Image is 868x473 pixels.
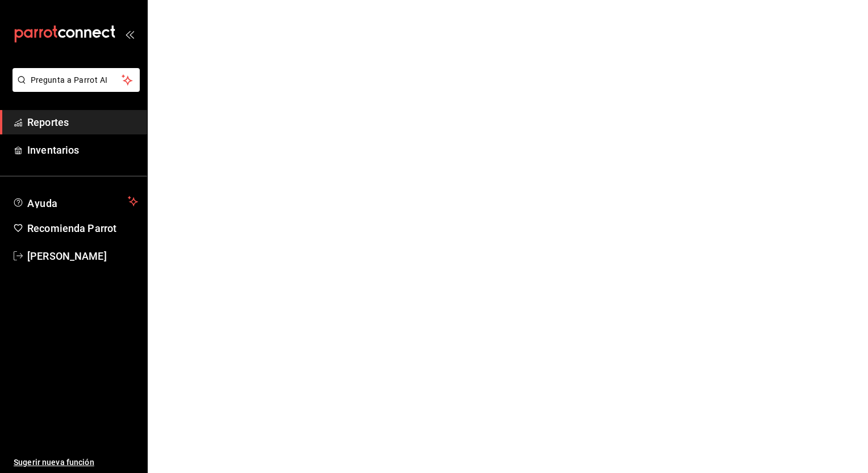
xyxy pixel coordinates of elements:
span: Pregunta a Parrot AI [31,74,122,86]
button: open_drawer_menu [125,29,134,39]
span: [PERSON_NAME] [27,248,138,264]
a: Pregunta a Parrot AI [8,82,140,94]
span: Reportes [27,115,138,130]
button: Pregunta a Parrot AI [12,68,140,92]
span: Inventarios [27,142,138,158]
span: Recomienda Parrot [27,221,138,236]
span: Sugerir nueva función [14,457,138,468]
span: Ayuda [27,195,123,208]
